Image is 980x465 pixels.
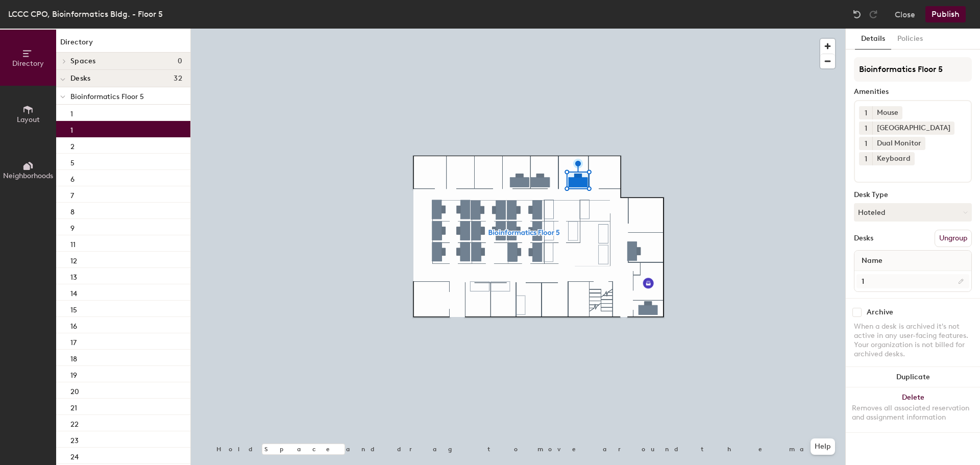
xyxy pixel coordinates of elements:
p: 22 [70,417,79,429]
span: Directory [12,59,44,68]
p: 16 [70,319,77,331]
button: Close [895,6,915,22]
p: 1 [70,107,73,118]
div: Keyboard [872,152,915,165]
span: Spaces [70,57,96,65]
p: 13 [70,270,77,282]
p: 5 [70,156,75,167]
button: Details [855,29,891,50]
h1: Directory [56,37,190,53]
button: DeleteRemoves all associated reservation and assignment information [846,387,980,432]
span: 1 [865,123,867,134]
p: 2 [70,139,75,151]
span: Layout [17,115,40,124]
p: 18 [70,352,77,363]
p: 20 [70,384,79,396]
span: Name [856,252,888,270]
div: Archive [867,308,893,316]
button: 1 [859,137,872,150]
div: Amenities [854,88,972,96]
div: Mouse [872,106,902,119]
div: Desk Type [854,191,972,199]
img: Undo [852,9,862,19]
input: Unnamed desk [856,274,969,288]
span: Neighborhoods [3,172,53,180]
span: 32 [174,75,182,83]
div: [GEOGRAPHIC_DATA] [872,121,954,135]
button: Duplicate [846,367,980,387]
div: Desks [854,234,873,242]
p: 9 [70,221,75,233]
button: Publish [925,6,966,22]
p: 19 [70,368,77,380]
p: 15 [70,303,77,314]
span: 1 [865,138,867,149]
div: Dual Monitor [872,137,925,150]
button: Ungroup [935,230,972,247]
p: 23 [70,433,79,445]
span: 1 [865,108,867,118]
button: Help [811,438,835,455]
p: 1 [70,123,73,135]
p: 21 [70,401,77,412]
span: Desks [70,75,90,83]
div: When a desk is archived it's not active in any user-facing features. Your organization is not bil... [854,322,972,359]
span: 1 [865,154,867,164]
div: LCCC CPO, Bioinformatics Bldg. - Floor 5 [8,8,163,20]
p: 12 [70,254,77,265]
span: 0 [178,57,182,65]
span: Bioinformatics Floor 5 [70,92,144,101]
p: 11 [70,237,76,249]
p: 7 [70,188,74,200]
p: 8 [70,205,75,216]
button: 1 [859,106,872,119]
div: Removes all associated reservation and assignment information [852,404,974,422]
button: Policies [891,29,929,50]
p: 24 [70,450,79,461]
p: 17 [70,335,77,347]
button: 1 [859,152,872,165]
p: 6 [70,172,75,184]
button: Hoteled [854,203,972,222]
button: 1 [859,121,872,135]
p: 14 [70,286,77,298]
img: Redo [868,9,878,19]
